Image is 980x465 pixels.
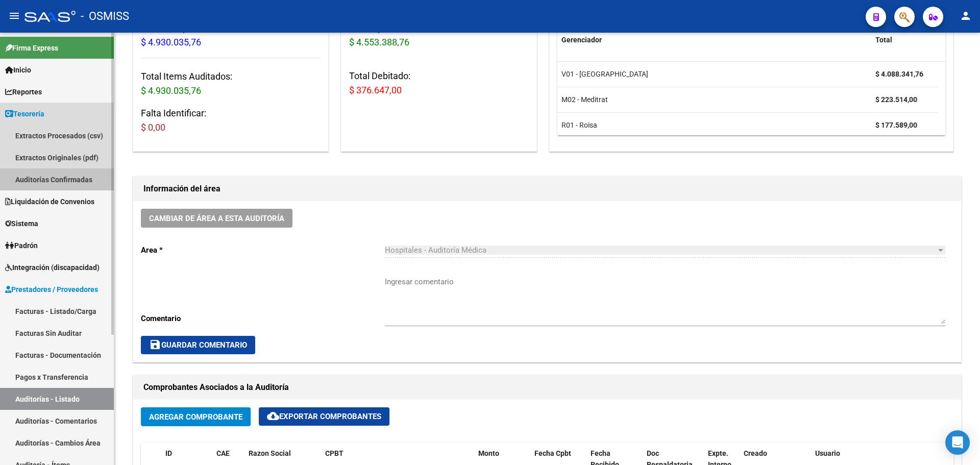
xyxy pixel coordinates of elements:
span: $ 4.930.035,76 [141,37,201,47]
span: Fecha Cpbt [534,449,571,457]
strong: $ 4.088.341,76 [875,70,923,78]
p: Area * [141,244,385,256]
span: $ 376.647,00 [349,85,402,95]
span: Razon Social [249,449,291,457]
h3: Total Comprobantes: [141,21,321,50]
span: Liquidación de Convenios [5,196,94,207]
button: Guardar Comentario [141,336,255,354]
span: Usuario [815,449,840,457]
span: Total [875,36,892,44]
span: Exportar Comprobantes [267,412,381,421]
p: Comentario [141,313,385,324]
mat-icon: person [960,10,972,22]
span: Reportes [5,86,42,97]
span: $ 4.930.035,76 [141,85,201,96]
span: Inicio [5,64,31,76]
span: Padrón [5,240,38,251]
strong: $ 223.514,00 [875,95,917,104]
span: CPBT [325,449,344,457]
button: Exportar Comprobantes [259,407,389,426]
h1: Información del área [143,181,951,197]
span: Agregar Comprobante [149,412,242,422]
span: Prestadores / Proveedores [5,284,98,295]
span: Monto [478,449,499,457]
span: Guardar Comentario [149,340,247,350]
span: - OSMISS [81,5,129,28]
mat-icon: save [149,338,161,351]
span: Integración (discapacidad) [5,262,100,273]
span: Gerenciador [561,36,602,44]
span: $ 4.553.388,76 [349,37,409,47]
button: Cambiar de área a esta auditoría [141,209,292,228]
span: CAE [216,449,230,457]
strong: $ 177.589,00 [875,121,917,129]
h3: Falta Identificar: [141,106,321,135]
span: Firma Express [5,42,58,54]
span: Creado [744,449,767,457]
mat-icon: menu [8,10,20,22]
h1: Comprobantes Asociados a la Auditoría [143,379,951,396]
h3: Total Items Auditados: [141,69,321,98]
span: M02 - Meditrat [561,95,608,104]
span: Tesorería [5,108,44,119]
mat-icon: cloud_download [267,410,279,422]
span: $ 0,00 [141,122,165,133]
span: ID [165,449,172,457]
span: R01 - Roisa [561,121,597,129]
span: Sistema [5,218,38,229]
span: Cambiar de área a esta auditoría [149,214,284,223]
span: V01 - [GEOGRAPHIC_DATA] [561,70,648,78]
h3: Total Aprobado: [349,21,529,50]
div: Open Intercom Messenger [945,430,970,455]
h3: Total Debitado: [349,69,529,97]
datatable-header-cell: Total [871,29,938,51]
span: Hospitales - Auditoría Médica [385,246,486,255]
button: Agregar Comprobante [141,407,251,426]
datatable-header-cell: Gerenciador [557,29,871,51]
